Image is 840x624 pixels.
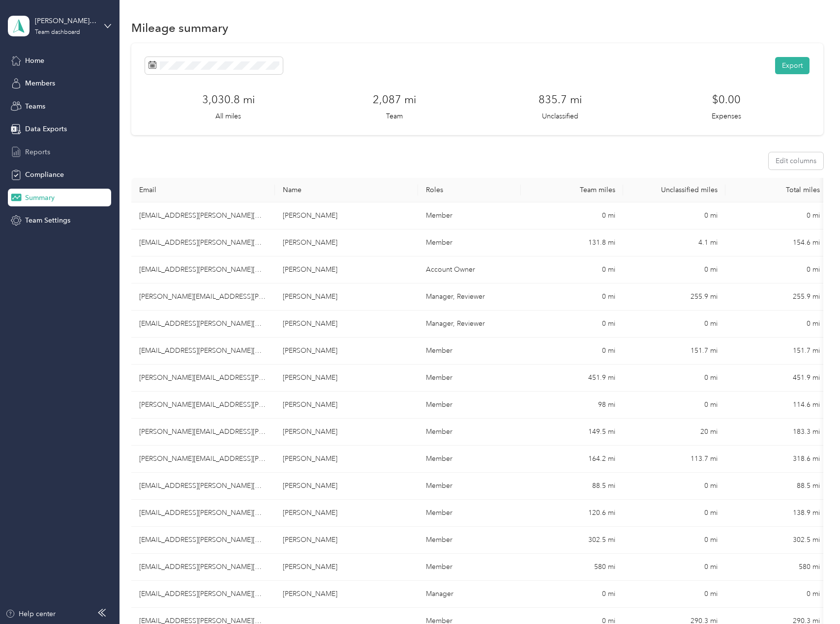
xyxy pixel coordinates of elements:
td: 302.5 mi [521,527,623,554]
td: Rory Balistreri [275,419,419,446]
th: Total miles [725,178,828,202]
td: 0 mi [623,365,725,392]
td: ericw@rundle-spence.com [131,392,275,419]
td: 580 mi [725,554,828,581]
th: Name [275,178,419,202]
td: 0 mi [521,202,623,229]
td: 0 mi [521,311,623,338]
td: Member [418,338,520,365]
div: [PERSON_NAME] Co. [35,16,96,26]
th: Team miles [521,178,623,202]
span: Home [25,56,44,66]
td: Eric Wheeler [275,392,419,419]
td: 580 mi [521,554,623,581]
span: Teams [25,101,45,112]
td: 88.5 mi [521,473,623,500]
td: Holly Marasch [275,527,419,554]
td: tbruce@rundle-spence.com [131,202,275,229]
td: 451.9 mi [725,365,828,392]
td: Member [418,229,520,256]
span: Team Settings [25,215,70,226]
td: Manager [418,581,520,608]
td: John Wienke [275,446,419,473]
td: 183.3 mi [725,419,828,446]
td: rstocker@rundle-spence.com [131,554,275,581]
td: 318.6 mi [725,446,828,473]
td: 0 mi [623,202,725,229]
td: Member [418,446,520,473]
td: bobb@rundle-spence.com [131,365,275,392]
p: Team [386,111,403,121]
td: 138.9 mi [725,500,828,527]
td: David Spence [275,256,419,284]
td: 255.9 mi [623,284,725,311]
button: Help center [5,609,56,619]
td: 0 mi [725,202,828,229]
th: Unclassified miles [623,178,725,202]
td: 0 mi [623,581,725,608]
td: dspence@rundle-spence.com [131,256,275,284]
span: Members [25,78,55,88]
td: 20 mi [623,419,725,446]
td: 151.7 mi [623,338,725,365]
td: 0 mi [521,338,623,365]
td: johnw@rundle-spence.com [131,446,275,473]
td: 302.5 mi [725,527,828,554]
td: Member [418,392,520,419]
td: 0 mi [623,256,725,284]
td: Mike Jens [275,500,419,527]
td: Member [418,500,520,527]
td: Tom Bruce [275,202,419,229]
iframe: Everlance-gr Chat Button Frame [785,569,840,624]
td: andyj@rundle-spence.com [131,284,275,311]
td: 149.5 mi [521,419,623,446]
td: jacobl@rundle-spence.com [131,581,275,608]
td: 0 mi [623,473,725,500]
p: Expenses [712,111,741,121]
td: hollym@rundle-spence.com [131,527,275,554]
td: Dan Krecklow [275,311,419,338]
td: 98 mi [521,392,623,419]
td: 0 mi [521,581,623,608]
td: 0 mi [623,311,725,338]
td: Manager, Reviewer [418,284,520,311]
td: 151.7 mi [725,338,828,365]
td: 0 mi [725,581,828,608]
td: dank@rundle-spence.com [131,311,275,338]
h1: Mileage summary [131,23,228,33]
td: 113.7 mi [623,446,725,473]
td: Mike Mccarthey [275,229,419,256]
td: mikej@rundle-spence.com [131,500,275,527]
p: All miles [215,111,241,121]
td: Ryan Stocker [275,554,419,581]
div: Team dashboard [35,29,80,35]
td: 164.2 mi [521,446,623,473]
td: Member [418,419,520,446]
td: 131.8 mi [521,229,623,256]
h3: 2,087 mi [373,91,416,108]
td: 4.1 mi [623,229,725,256]
td: Member [418,473,520,500]
td: Manager, Reviewer [418,311,520,338]
td: mjel@rundle-spence.com [131,338,275,365]
h3: $0.00 [712,91,741,108]
td: 255.9 mi [725,284,828,311]
td: roryb@rundle-spence.com [131,419,275,446]
p: Unclassified [542,111,578,121]
button: Export [775,57,810,74]
th: Email [131,178,275,202]
td: Account Owner [418,256,520,284]
td: Member [418,554,520,581]
td: Mike Jelacic [275,338,419,365]
h3: 835.7 mi [539,91,582,108]
td: 0 mi [623,554,725,581]
td: 451.9 mi [521,365,623,392]
td: Member [418,365,520,392]
td: 0 mi [725,256,828,284]
td: 114.6 mi [725,392,828,419]
button: Edit columns [769,152,823,170]
td: 0 mi [521,256,623,284]
td: 0 mi [725,311,828,338]
td: Jacob Lepien [275,581,419,608]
